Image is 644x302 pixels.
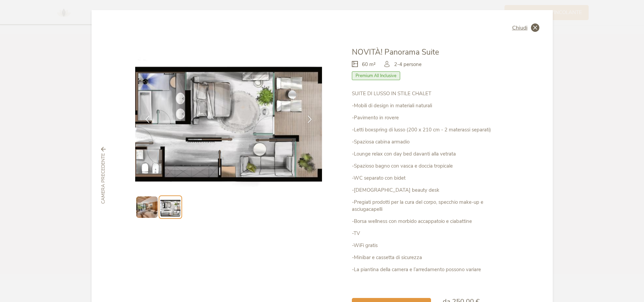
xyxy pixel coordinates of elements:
p: -Minibar e cassetta di sicurezza [352,254,509,261]
p: -Letti boxspring di lusso (200 x 210 cm - 2 materassi separati) [352,126,509,133]
p: -La piantina della camera e l’arredamento possono variare [352,266,509,273]
span: 60 m² [362,61,376,68]
p: -[DEMOGRAPHIC_DATA] beauty desk [352,187,509,194]
p: -Borsa wellness con morbido accappatoio e ciabattine [352,218,509,225]
p: SUITE DI LUSSO IN STILE CHALET [352,90,509,97]
p: -Spaziosa cabina armadio [352,138,509,145]
img: Preview [160,197,180,217]
p: -TV [352,230,509,237]
p: -WiFi gratis [352,242,509,249]
span: NOVITÀ! Panorama Suite [352,47,439,57]
p: -Pregiati prodotti per la cura del corpo, specchio make-up e asciugacapelli [352,199,509,213]
p: -Mobili di design in materiali naturali [352,102,509,109]
span: Camera precedente [100,153,107,204]
span: Premium All Inclusive [352,71,400,80]
img: NOVITÀ! Panorama Suite [135,47,322,187]
p: -Pavimento in rovere [352,114,509,121]
span: 2-4 persone [394,61,422,68]
p: -Spazioso bagno con vasca e doccia tropicale [352,163,509,170]
img: Preview [136,196,158,218]
p: -WC separato con bidet [352,175,509,182]
p: -Lounge relax con day bed davanti alla vetrata [352,150,509,158]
